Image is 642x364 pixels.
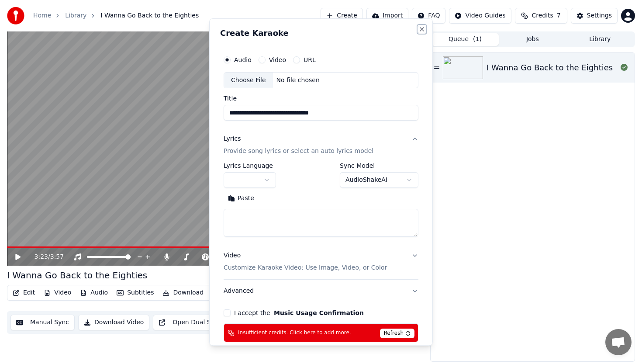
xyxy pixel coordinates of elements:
[224,252,387,273] div: Video
[224,192,259,206] button: Paste
[304,57,316,63] label: URL
[224,135,241,144] div: Lyrics
[238,329,351,336] span: Insufficient credits. Click here to add more.
[224,163,418,244] div: LyricsProvide song lyrics or select an auto lyrics model
[224,128,418,163] button: LyricsProvide song lyrics or select an auto lyrics model
[224,264,387,273] p: Customize Karaoke Video: Use Image, Video, or Color
[274,310,364,316] button: I accept the
[340,163,418,169] label: Sync Model
[224,96,418,102] label: Title
[224,245,418,280] button: VideoCustomize Karaoke Video: Use Image, Video, or Color
[234,57,252,63] label: Audio
[224,147,373,156] p: Provide song lyrics or select an auto lyrics model
[234,310,364,316] label: I accept the
[220,29,422,37] h2: Create Karaoke
[380,329,414,339] span: Refresh
[273,76,323,85] div: No file chosen
[224,73,273,88] div: Choose File
[224,280,418,303] button: Advanced
[269,57,286,63] label: Video
[224,163,276,169] label: Lyrics Language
